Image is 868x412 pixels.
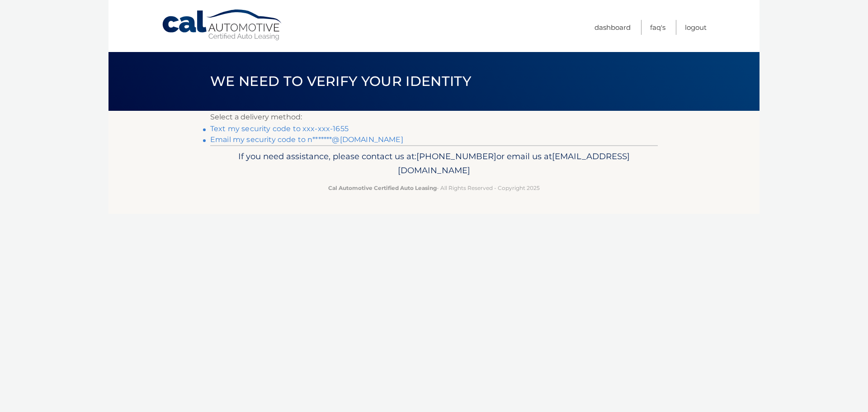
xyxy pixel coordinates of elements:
a: Email my security code to n*******@[DOMAIN_NAME] [210,135,403,144]
p: - All Rights Reserved - Copyright 2025 [216,183,652,193]
strong: Cal Automotive Certified Auto Leasing [328,185,437,191]
p: If you need assistance, please contact us at: or email us at [216,149,652,178]
a: Text my security code to xxx-xxx-1655 [210,124,349,133]
a: Dashboard [594,20,631,35]
span: [PHONE_NUMBER] [416,151,496,161]
a: Cal Automotive [161,9,283,41]
a: FAQ's [650,20,665,35]
span: We need to verify your identity [210,73,471,90]
a: Logout [685,20,707,35]
p: Select a delivery method: [210,111,658,123]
